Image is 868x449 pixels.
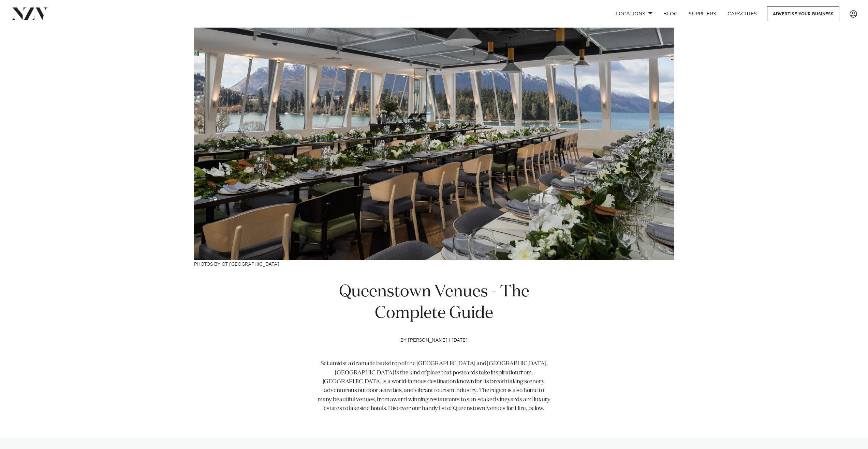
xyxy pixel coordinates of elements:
a: SUPPLIERS [683,6,722,21]
a: BLOG [658,6,683,21]
h3: Photos by QT [GEOGRAPHIC_DATA] [194,260,674,267]
img: Queenstown Venues - The Complete Guide [194,28,674,260]
a: Locations [610,6,658,21]
img: nzv-logo.png [11,7,48,20]
a: Capacities [722,6,763,21]
h1: Queenstown Venues - The Complete Guide [318,281,551,324]
h4: by [PERSON_NAME] | [DATE] [318,338,551,360]
p: Set amidst a dramatic backdrop of the [GEOGRAPHIC_DATA] and [GEOGRAPHIC_DATA], [GEOGRAPHIC_DATA] ... [318,359,551,413]
a: Advertise your business [767,6,839,21]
